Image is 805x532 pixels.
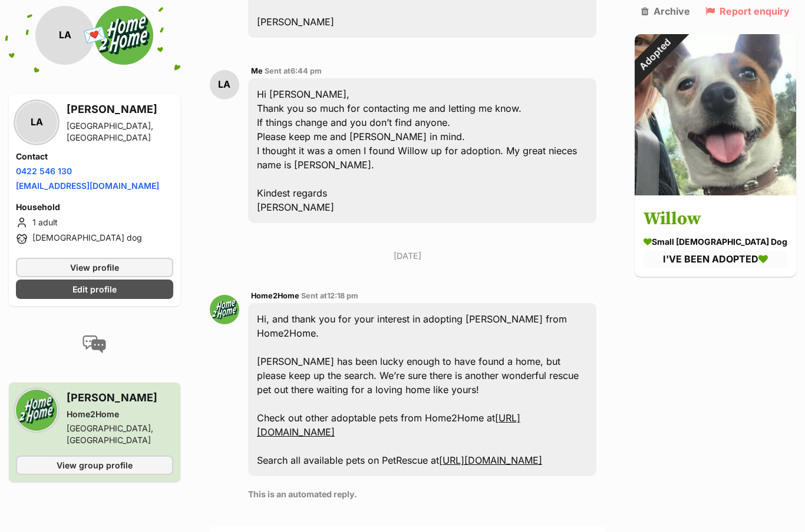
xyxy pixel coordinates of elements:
a: View group profile [16,455,173,475]
div: Home2Home [67,408,173,420]
div: I'VE BEEN ADOPTED [644,251,787,268]
a: Willow small [DEMOGRAPHIC_DATA] Dog I'VE BEEN ADOPTED [635,198,796,277]
img: Willow [635,34,796,195]
li: 1 adult [16,215,173,230]
img: Home2Home profile pic [210,295,239,324]
h4: Contact [16,151,173,162]
span: View profile [70,261,119,274]
p: [DATE] [210,250,605,262]
div: small [DEMOGRAPHIC_DATA] Dog [644,236,787,248]
span: Home2Home [251,291,299,300]
div: [GEOGRAPHIC_DATA], [GEOGRAPHIC_DATA] [67,423,173,446]
img: Home2Home profile pic [94,6,153,65]
a: Archive [641,6,690,16]
div: LA [16,102,57,143]
h3: [PERSON_NAME] [67,101,173,118]
div: [GEOGRAPHIC_DATA], [GEOGRAPHIC_DATA] [67,120,173,144]
img: Home2Home profile pic [16,390,57,431]
a: View profile [16,258,173,277]
span: View group profile [57,459,133,471]
div: Adopted [619,19,691,90]
a: [URL][DOMAIN_NAME] [439,454,542,466]
h3: [PERSON_NAME] [67,390,173,406]
img: conversation-icon-4a6f8262b818ee0b60e3300018af0b2d0b884aa5de6e9bcb8d3d4eeb1a70a7c4.svg [83,335,106,353]
h3: Willow [644,207,787,233]
li: [DEMOGRAPHIC_DATA] dog [16,232,173,246]
span: Sent at [301,291,358,300]
a: Edit profile [16,280,173,299]
span: Edit profile [72,283,117,295]
p: This is an automated reply. [248,488,596,500]
div: LA [210,70,239,99]
div: Hi [PERSON_NAME], Thank you so much for contacting me and letting me know. If things change and y... [248,78,596,223]
span: 6:44 pm [291,66,322,75]
div: Hi, and thank you for your interest in adopting [PERSON_NAME] from Home2Home. [PERSON_NAME] has b... [248,303,596,476]
span: 💌 [81,23,108,48]
span: 12:18 pm [327,291,358,300]
span: Sent at [265,66,322,75]
a: Report enquiry [705,6,790,16]
a: 0422 546 130 [16,166,72,176]
div: LA [35,6,94,65]
a: [EMAIL_ADDRESS][DOMAIN_NAME] [16,181,159,191]
h4: Household [16,201,173,213]
span: Me [251,66,263,75]
a: Adopted [635,186,796,198]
